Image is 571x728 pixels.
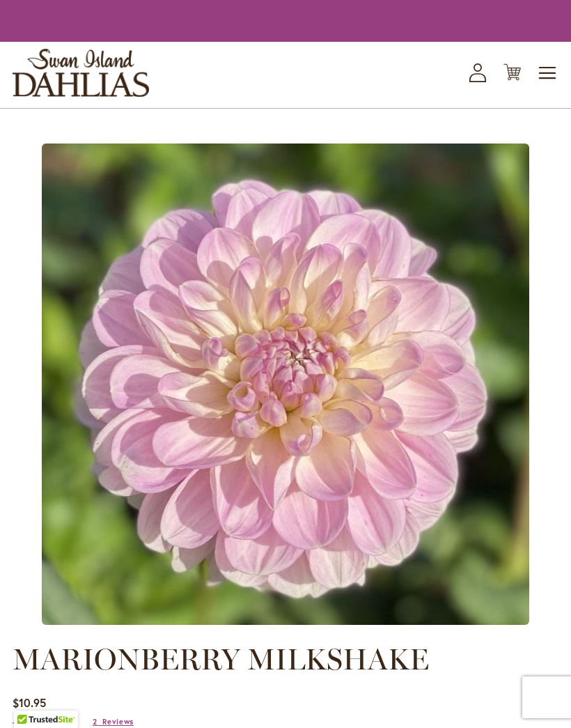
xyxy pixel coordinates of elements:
[10,679,49,718] iframe: Launch Accessibility Center
[42,144,529,625] img: main product photo
[93,717,97,727] span: 2
[102,717,134,727] span: Reviews
[13,642,429,677] span: MARIONBERRY MILKSHAKE
[93,717,134,727] a: 2 Reviews
[13,49,149,97] a: store logo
